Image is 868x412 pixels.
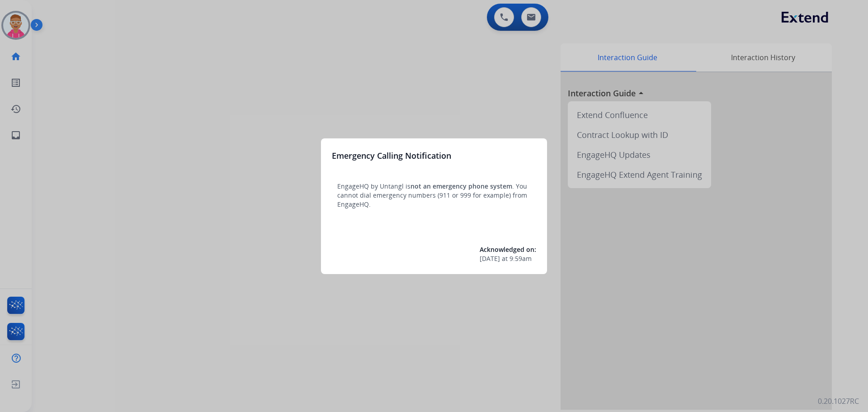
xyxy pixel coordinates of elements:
[480,254,536,263] div: at
[509,254,532,263] span: 9:59am
[410,182,512,190] span: not an emergency phone system
[332,149,451,162] h3: Emergency Calling Notification
[337,182,531,209] p: EngageHQ by Untangl is . You cannot dial emergency numbers (911 or 999 for example) from EngageHQ.
[480,254,500,263] span: [DATE]
[480,245,536,254] span: Acknowledged on:
[818,396,859,407] p: 0.20.1027RC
